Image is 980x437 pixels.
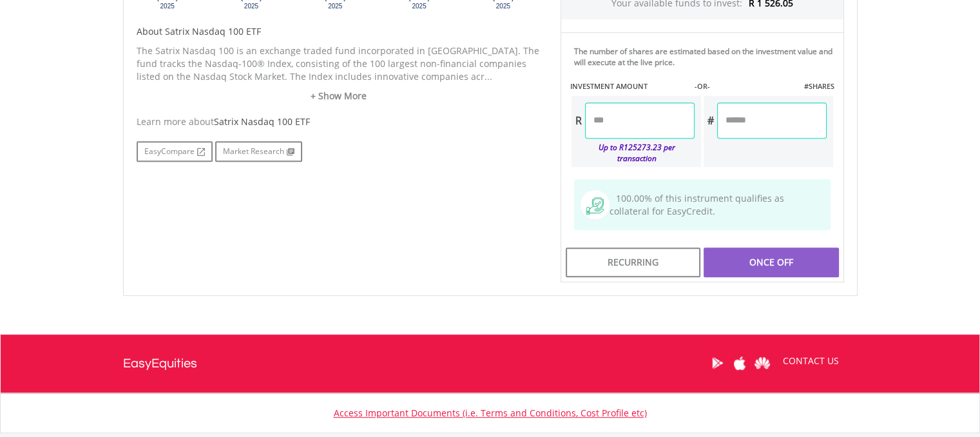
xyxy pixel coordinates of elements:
div: Learn more about [137,115,541,128]
p: The Satrix Nasdaq 100 is an exchange traded fund incorporated in [GEOGRAPHIC_DATA]. The fund trac... [137,44,541,83]
label: -OR- [694,81,709,92]
div: R [572,102,585,139]
h5: About Satrix Nasdaq 100 ETF [137,25,541,38]
a: Market Research [215,141,302,162]
label: #SHARES [803,81,834,92]
a: Huawei [751,343,774,383]
div: Once Off [704,248,838,277]
img: collateral-qualifying-green.svg [586,197,604,215]
a: EasyCompare [137,141,213,162]
span: Satrix Nasdaq 100 ETF [214,115,310,128]
div: The number of shares are estimated based on the investment value and will execute at the live price. [574,46,838,68]
div: # [704,102,717,139]
div: Recurring [566,248,700,277]
a: Apple [729,343,751,383]
a: EasyEquities [123,335,197,393]
a: Google Play [706,343,729,383]
a: CONTACT US [774,343,848,379]
div: Up to R125273.23 per transaction [572,139,695,167]
a: Access Important Documents (i.e. Terms and Conditions, Cost Profile etc) [334,407,647,419]
label: INVESTMENT AMOUNT [570,81,648,92]
span: 100.00% of this instrument qualifies as collateral for EasyCredit. [610,192,784,217]
a: + Show More [137,90,541,102]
